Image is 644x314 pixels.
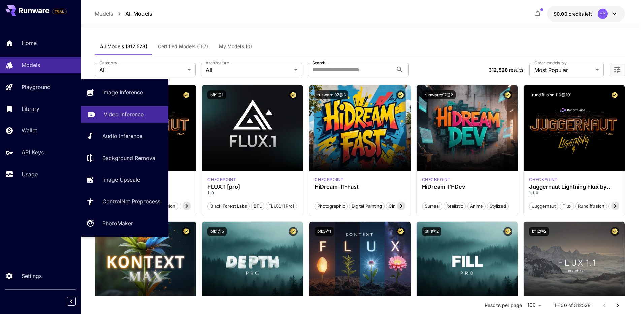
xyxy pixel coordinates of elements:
[422,203,442,210] span: Surreal
[289,90,298,99] button: Certified Model – Vetted for best performance and includes a commercial license.
[422,177,451,183] p: checkpoint
[251,203,264,210] span: BFL
[489,67,508,73] span: 312,528
[468,203,485,210] span: Anime
[315,177,343,183] div: HiDream Fast
[22,105,39,113] p: Library
[610,227,619,236] button: Certified Model – Vetted for best performance and includes a commercial license.
[576,203,607,210] span: rundiffusion
[22,83,51,91] p: Playground
[219,43,252,50] span: My Models (0)
[22,148,44,156] p: API Keys
[529,177,558,183] div: FLUX.1 D
[207,190,298,196] p: 1.0
[102,88,143,96] p: Image Inference
[95,10,152,18] nav: breadcrumb
[22,126,37,134] p: Wallet
[598,9,608,19] div: HY
[349,203,384,210] span: Digital Painting
[547,6,625,22] button: $0.00
[99,66,185,74] span: All
[52,7,67,15] span: Add your payment card to enable full platform functionality.
[386,203,412,210] span: Cinematic
[503,227,512,236] button: Certified Model – Vetted for best performance and includes a commercial license.
[554,10,592,18] div: $0.00
[125,10,152,18] p: All Models
[529,184,619,190] h3: Juggernaut Lightning Flux by RunDiffusion
[206,66,291,74] span: All
[560,203,574,210] span: flux
[81,106,168,123] a: Video Inference
[102,176,140,184] p: Image Upscale
[569,11,592,17] span: credits left
[81,171,168,188] a: Image Upscale
[22,170,38,178] p: Usage
[81,193,168,210] a: ControlNet Preprocess
[207,177,236,183] p: checkpoint
[81,150,168,166] a: Background Removal
[102,197,160,206] p: ControlNet Preprocess
[485,302,522,309] p: Results per page
[100,43,147,50] span: All Models (312,528)
[396,90,405,99] button: Certified Model – Vetted for best performance and includes a commercial license.
[554,11,569,17] span: $0.00
[529,227,549,236] button: bfl:2@2
[534,60,566,66] label: Order models by
[315,90,348,99] button: runware:97@3
[312,60,325,66] label: Search
[611,299,624,312] button: Go to next page
[289,227,298,236] button: Certified Model – Vetted for best performance and includes a commercial license.
[534,66,593,74] span: Most Popular
[81,215,168,232] a: PhotoMaker
[81,84,168,101] a: Image Inference
[182,90,191,99] button: Certified Model – Vetted for best performance and includes a commercial license.
[529,203,558,210] span: juggernaut
[315,177,343,183] p: checkpoint
[509,67,523,73] span: results
[444,203,465,210] span: Realistic
[67,297,76,306] button: Collapse sidebar
[422,227,441,236] button: bfl:1@2
[529,177,558,183] p: checkpoint
[422,184,512,190] h3: HiDream-I1-Dev
[315,227,334,236] button: bfl:3@1
[207,184,298,190] h3: FLUX.1 [pro]
[610,90,619,99] button: Certified Model – Vetted for best performance and includes a commercial license.
[102,219,133,227] p: PhotoMaker
[315,203,347,210] span: Photographic
[266,203,297,210] span: FLUX.1 [pro]
[182,227,191,236] button: Certified Model – Vetted for best performance and includes a commercial license.
[102,154,157,162] p: Background Removal
[207,227,227,236] button: bfl:1@5
[22,61,40,69] p: Models
[529,190,619,196] p: 1.1.0
[207,90,226,99] button: bfl:1@1
[422,90,456,99] button: runware:97@2
[95,10,113,18] p: Models
[81,128,168,145] a: Audio Inference
[503,90,512,99] button: Certified Model – Vetted for best performance and includes a commercial license.
[52,9,66,14] span: TRIAL
[104,110,144,118] p: Video Inference
[613,66,621,74] button: Open more filters
[180,203,192,210] span: pro
[206,60,229,66] label: Architecture
[554,302,591,309] p: 1–100 of 312528
[208,203,249,210] span: Black Forest Labs
[525,300,544,310] div: 100
[396,227,405,236] button: Certified Model – Vetted for best performance and includes a commercial license.
[609,203,629,210] span: schnell
[529,90,574,99] button: rundiffusion:110@101
[102,132,142,140] p: Audio Inference
[158,43,208,50] span: Certified Models (167)
[22,272,42,280] p: Settings
[315,184,405,190] h3: HiDream-I1-Fast
[72,295,81,307] div: Collapse sidebar
[422,177,451,183] div: HiDream Dev
[487,203,508,210] span: Stylized
[22,39,37,47] p: Home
